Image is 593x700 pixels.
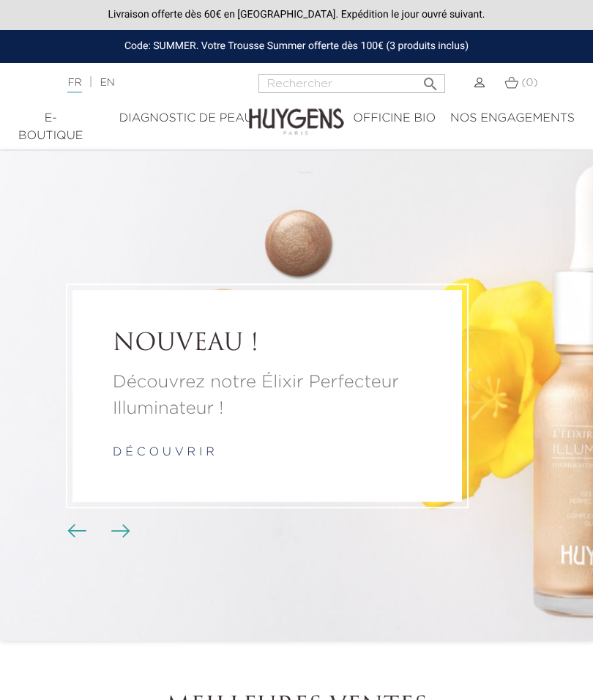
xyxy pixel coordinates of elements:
span: (0) [521,78,537,88]
a: NOUVEAU ! [113,330,422,358]
div: Nos engagements [450,110,575,127]
div: Boutons du carrousel [73,521,121,543]
a: Diagnostic de peau [91,110,282,127]
div: | [60,74,236,92]
img: Huygens [249,85,344,137]
a: EN [100,78,114,88]
div: Diagnostic de peau [98,110,275,127]
a: Découvrez notre Élixir Perfecteur Illuminateur ! [113,369,422,422]
a: d é c o u v r i r [113,447,215,458]
i:  [422,71,439,89]
div: Officine Bio [353,110,436,127]
button:  [417,70,444,89]
a: FR [67,78,81,93]
div: E-Boutique [18,110,83,145]
input: Rechercher [258,74,445,93]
